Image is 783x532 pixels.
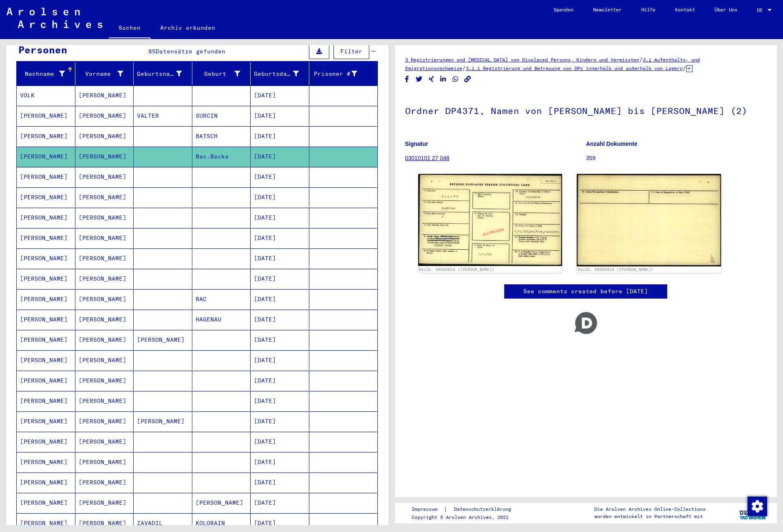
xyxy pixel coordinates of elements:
mat-cell: [DATE] [251,371,309,391]
mat-cell: [PERSON_NAME] [192,493,251,513]
mat-cell: BAC [192,289,251,309]
mat-cell: HAGENAU [192,310,251,330]
span: Filter [340,48,362,55]
mat-cell: [PERSON_NAME] [75,452,134,472]
button: Share on LinkedIn [439,74,448,84]
p: Die Arolsen Archives Online-Collections [594,506,706,513]
mat-cell: [PERSON_NAME] [17,452,75,472]
div: Nachname [20,70,65,78]
mat-cell: [PERSON_NAME] [75,391,134,411]
mat-cell: [PERSON_NAME] [17,473,75,492]
mat-cell: [PERSON_NAME] [17,350,75,370]
mat-header-cell: Prisoner # [309,62,377,85]
img: Zustimmung ändern [748,497,767,516]
mat-cell: [PERSON_NAME] [17,310,75,330]
mat-cell: [PERSON_NAME] [75,86,134,106]
p: wurden entwickelt in Partnerschaft mit [594,513,706,520]
mat-cell: [DATE] [251,106,309,126]
mat-header-cell: Geburtsname [134,62,192,85]
mat-cell: [PERSON_NAME] [75,330,134,350]
img: 001.jpg [418,174,562,266]
mat-cell: [PERSON_NAME] [134,330,192,350]
a: 3 Registrierungen und [MEDICAL_DATA] von Displaced Persons, Kindern und Vermissten [405,57,639,63]
button: Share on Facebook [403,74,411,84]
button: Share on Twitter [415,74,423,84]
button: Share on Xing [427,74,436,84]
div: Geburtsname [137,67,192,80]
p: 359 [586,154,767,163]
img: 002.jpg [577,174,721,266]
div: Vorname [79,67,134,80]
mat-cell: [PERSON_NAME] [17,228,75,248]
button: Copy link [463,74,472,84]
mat-cell: [DATE] [251,228,309,248]
mat-cell: [PERSON_NAME] [75,411,134,431]
mat-cell: [PERSON_NAME] [17,432,75,452]
mat-cell: [PERSON_NAME] [75,147,134,167]
mat-cell: [PERSON_NAME] [75,167,134,187]
mat-cell: [PERSON_NAME] [17,289,75,309]
mat-cell: [PERSON_NAME] [75,473,134,492]
mat-cell: [DATE] [251,473,309,492]
a: DocID: 69585016 ([PERSON_NAME]) [419,267,494,272]
mat-cell: [PERSON_NAME] [17,187,75,207]
mat-cell: [PERSON_NAME] [134,411,192,431]
div: Geburt‏ [196,67,251,80]
mat-cell: [PERSON_NAME] [75,269,134,289]
a: 03010101 27 048 [405,155,450,161]
mat-cell: [PERSON_NAME] [17,391,75,411]
mat-cell: [DATE] [251,452,309,472]
a: Archiv erkunden [150,18,225,37]
mat-cell: [DATE] [251,126,309,146]
div: Geburtsname [137,70,182,78]
mat-cell: [DATE] [251,411,309,431]
mat-cell: [DATE] [251,330,309,350]
span: / [683,64,686,72]
mat-cell: [PERSON_NAME] [75,350,134,370]
mat-cell: [PERSON_NAME] [17,411,75,431]
mat-cell: [DATE] [251,187,309,207]
mat-cell: [DATE] [251,391,309,411]
div: | [412,505,521,514]
b: Anzahl Dokumente [586,141,637,147]
a: Impressum [412,505,444,514]
mat-cell: [DATE] [251,432,309,452]
div: Prisoner # [313,70,357,78]
div: Geburtsdatum [254,67,309,80]
mat-cell: [PERSON_NAME] [75,208,134,228]
mat-header-cell: Vorname [75,62,134,85]
div: Personen [18,42,67,57]
mat-cell: [PERSON_NAME] [17,330,75,350]
mat-cell: [PERSON_NAME] [75,228,134,248]
mat-cell: [PERSON_NAME] [75,289,134,309]
mat-cell: [DATE] [251,86,309,106]
a: 3.1.1 Registrierung und Betreuung von DPs innerhalb und außerhalb von Lagern [466,65,683,71]
mat-cell: [PERSON_NAME] [17,269,75,289]
mat-cell: Bac.Backa [192,147,251,167]
mat-cell: [DATE] [251,310,309,330]
h1: Ordner DP4371, Namen von [PERSON_NAME] bis [PERSON_NAME] (2) [405,92,767,128]
a: Datenschutzerklärung [448,505,521,514]
span: DE [757,7,766,13]
mat-cell: [PERSON_NAME] [17,167,75,187]
mat-cell: [DATE] [251,350,309,370]
img: Arolsen_neg.svg [7,8,102,28]
mat-cell: [DATE] [251,248,309,268]
mat-cell: [DATE] [251,147,309,167]
div: Zustimmung ändern [747,496,767,516]
div: Geburt‏ [196,70,240,78]
mat-header-cell: Geburtsdatum [251,62,309,85]
mat-cell: [PERSON_NAME] [75,106,134,126]
mat-cell: VOLK [17,86,75,106]
mat-cell: [PERSON_NAME] [17,208,75,228]
b: Signatur [405,141,428,147]
mat-cell: [DATE] [251,167,309,187]
mat-cell: [DATE] [251,269,309,289]
mat-cell: [PERSON_NAME] [75,126,134,146]
mat-cell: BATSCH [192,126,251,146]
mat-cell: VALTER [134,106,192,126]
mat-cell: [PERSON_NAME] [17,126,75,146]
span: / [462,64,466,72]
mat-cell: [PERSON_NAME] [75,187,134,207]
mat-cell: SURCIN [192,106,251,126]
